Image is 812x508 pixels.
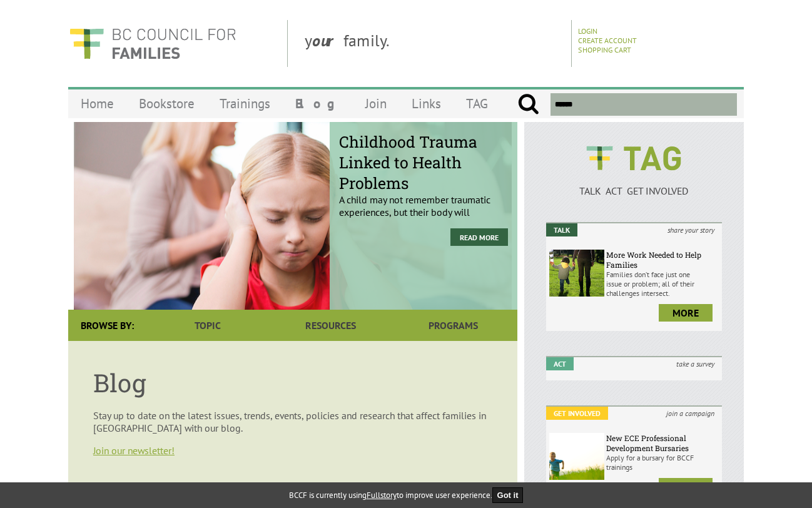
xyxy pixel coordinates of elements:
[660,223,722,236] i: share your story
[68,310,146,341] div: Browse By:
[659,478,713,495] a: more
[546,407,608,420] em: Get Involved
[126,89,207,118] a: Bookstore
[93,444,175,457] a: Join our newsletter!
[606,453,719,472] p: Apply for a bursary for BCCF trainings
[546,357,574,370] em: Act
[606,433,719,453] h6: New ECE Professional Development Bursaries
[492,487,524,503] button: Got it
[269,310,392,341] a: Resources
[68,20,237,67] img: BC Council for FAMILIES
[207,89,283,118] a: Trainings
[353,89,399,118] a: Join
[454,89,500,118] a: TAG
[283,89,353,118] a: Blog
[399,89,454,118] a: Links
[659,407,722,420] i: join a campaign
[577,135,690,182] img: BCCF's TAG Logo
[578,36,637,45] a: Create Account
[312,30,343,51] strong: our
[146,310,269,341] a: Topic
[93,366,492,399] h1: Blog
[669,357,722,370] i: take a survey
[606,270,719,298] p: Families don’t face just one issue or problem; all of their challenges intersect.
[392,310,515,341] a: Programs
[450,228,508,246] a: Read More
[295,20,572,67] div: y family.
[367,490,397,500] a: Fullstory
[578,26,597,36] a: Login
[659,304,713,322] a: more
[546,223,577,236] em: Talk
[546,172,722,197] a: TALK ACT GET INVOLVED
[578,45,631,54] a: Shopping Cart
[93,409,492,434] p: Stay up to date on the latest issues, trends, events, policies and research that affect families ...
[68,89,126,118] a: Home
[517,93,539,116] input: Submit
[339,131,508,193] span: Childhood Trauma Linked to Health Problems
[546,185,722,197] p: TALK ACT GET INVOLVED
[606,250,719,270] h6: More Work Needed to Help Families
